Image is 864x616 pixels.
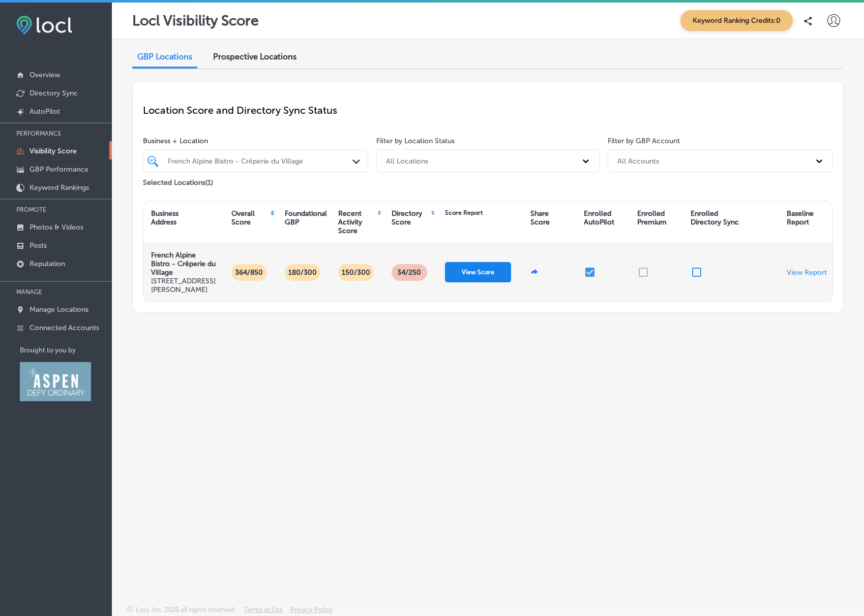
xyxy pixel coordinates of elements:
p: Connected Accounts [29,323,99,332]
div: Score Report [445,209,483,216]
label: Filter by GBP Account [608,137,680,145]
span: Keyword Ranking Credits: 0 [680,10,793,31]
div: All Locations [386,156,428,165]
div: Recent Activity Score [338,209,376,235]
p: 150/300 [338,264,374,281]
div: Foundational GBP [285,209,327,226]
div: Share Score [530,209,550,226]
span: Prospective Locations [213,52,296,61]
p: Reputation [29,260,65,268]
p: Directory Sync [29,89,78,98]
p: Visibility Score [29,147,77,155]
strong: French Alpine Bistro - Crêperie du Village [151,251,216,277]
div: Overall Score [231,209,270,226]
p: AutoPilot [29,107,60,116]
span: GBP Locations [137,52,192,61]
div: Enrolled Premium [637,209,667,226]
p: Locl Visibility Score [132,12,259,29]
img: fda3e92497d09a02dc62c9cd864e3231.png [16,16,72,35]
p: Photos & Videos [29,223,83,232]
div: Directory Score [392,209,430,226]
div: Enrolled AutoPilot [584,209,614,226]
div: All Accounts [617,156,659,165]
div: Enrolled Directory Sync [691,209,739,226]
a: View Report [787,268,827,277]
p: 34 /250 [393,264,425,281]
p: [STREET_ADDRESS][PERSON_NAME] [151,277,216,294]
img: Aspen [20,362,91,401]
p: Brought to you by [20,346,112,354]
p: 180/300 [284,264,321,281]
div: French Alpine Bistro - Crêperie du Village [168,157,353,166]
span: Business + Location [143,137,368,145]
p: GBP Performance [29,165,88,174]
p: Locl, Inc. 2025 all rights reserved. [136,606,236,613]
p: Location Score and Directory Sync Status [143,104,833,116]
div: Business Address [151,209,178,226]
button: View Score [445,262,511,282]
label: Filter by Location Status [376,137,455,145]
p: Selected Locations ( 1 ) [143,174,213,187]
p: 364/850 [231,264,267,281]
p: Posts [29,241,47,250]
div: Baseline Report [787,209,814,226]
p: Overview [29,71,60,79]
p: Keyword Rankings [29,183,89,192]
p: Manage Locations [29,305,88,314]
